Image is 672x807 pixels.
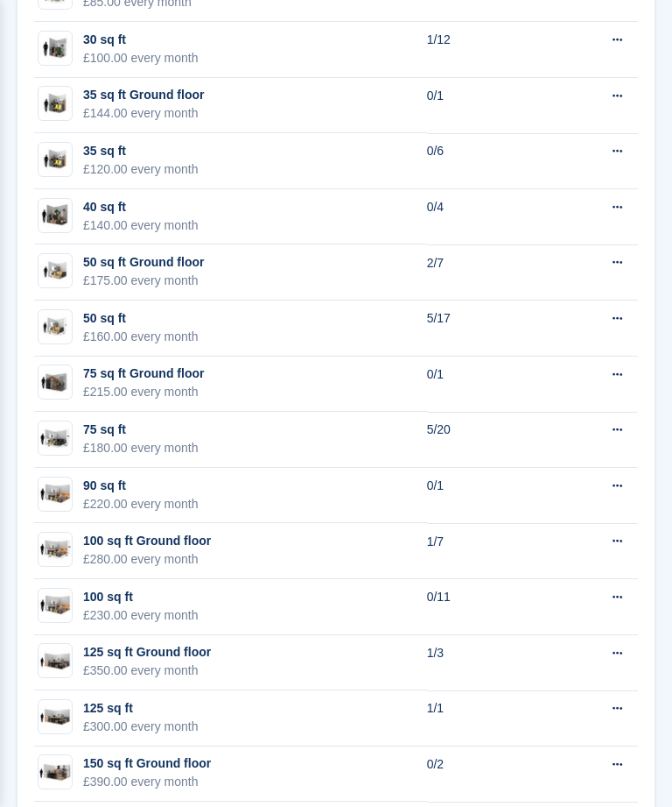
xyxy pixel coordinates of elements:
[38,537,72,563] img: 100.jpg
[427,690,556,747] td: 1/1
[83,272,204,290] div: £175.00 every month
[83,309,199,328] div: 50 sq ft
[83,550,211,569] div: £280.00 every month
[38,481,72,506] img: 100-sqft-unit%20(1).jpg
[38,648,72,674] img: 125-sqft-unit.jpg
[83,328,199,346] div: £160.00 every month
[83,198,199,216] div: 40 sq ft
[427,78,556,134] td: 0/1
[83,365,204,383] div: 75 sq ft Ground floor
[83,643,211,662] div: 125 sq ft Ground floor
[83,495,199,513] div: £220.00 every month
[83,253,204,272] div: 50 sq ft Ground floor
[83,49,199,67] div: £100.00 every month
[83,477,199,495] div: 90 sq ft
[83,31,199,49] div: 30 sq ft
[427,244,556,301] td: 2/7
[38,760,72,785] img: 150-sqft-unit.jpg
[427,635,556,691] td: 1/3
[427,579,556,635] td: 0/11
[83,773,211,791] div: £390.00 every month
[427,468,556,524] td: 0/1
[83,86,204,104] div: 35 sq ft Ground floor
[83,216,199,235] div: £140.00 every month
[38,370,72,395] img: 60-sqft-unit.jpg
[83,754,211,773] div: 150 sq ft Ground floor
[38,314,72,339] img: 50.jpg
[83,588,199,606] div: 100 sq ft
[427,22,556,78] td: 1/12
[38,36,72,61] img: 30-sqft-unit.jpg
[427,301,556,357] td: 5/17
[427,412,556,468] td: 5/20
[83,606,199,625] div: £230.00 every month
[83,662,211,680] div: £350.00 every month
[38,258,72,284] img: 50-sqft-unit.jpg
[83,383,204,401] div: £215.00 every month
[427,747,556,803] td: 0/2
[83,104,204,123] div: £144.00 every month
[427,357,556,413] td: 0/1
[427,523,556,579] td: 1/7
[83,439,199,457] div: £180.00 every month
[427,189,556,245] td: 0/4
[38,704,72,730] img: 125-sqft-unit.jpg
[427,133,556,189] td: 0/6
[38,202,72,228] img: 40-sqft-unit.jpg
[83,142,199,160] div: 35 sq ft
[38,91,72,117] img: 35-sqft-unit.jpg
[38,147,72,173] img: 35-sqft-unit.jpg
[83,160,199,179] div: £120.00 every month
[83,718,199,736] div: £300.00 every month
[83,699,199,718] div: 125 sq ft
[38,592,72,618] img: 100-sqft-unit.jpg
[38,426,72,451] img: 75.jpg
[83,421,199,439] div: 75 sq ft
[83,532,211,550] div: 100 sq ft Ground floor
